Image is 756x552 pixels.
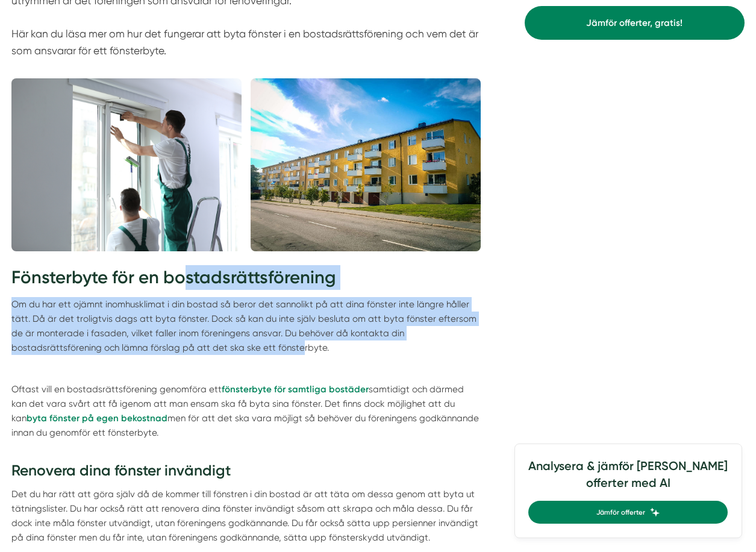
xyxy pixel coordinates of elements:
[11,265,481,297] h2: Fönsterbyte för en bostadsrättsförening
[525,6,745,40] a: Jämför offerter, gratis!
[596,507,645,518] span: Jämför offerter
[11,382,481,455] p: Oftast vill en bostadsrättsförening genomföra ett samtidigt och därmed kan det vara svårt att få ...
[251,78,481,251] img: fönsterbyte för fastigheter och BRF
[528,501,728,524] a: Jämför offerter
[11,460,481,487] h3: Renovera dina fönster invändigt
[11,297,481,356] p: Om du har ett ojämnt inomhusklimat i din bostad så beror det sannolikt på att dina fönster inte l...
[528,458,728,501] h4: Analysera & jämför [PERSON_NAME] offerter med AI
[222,384,369,395] a: fönsterbyte för samtliga bostäder
[11,487,481,545] p: Det du har rätt att göra själv då de kommer till fönstren i din bostad är att täta om dessa genom...
[11,78,242,251] img: bild
[27,413,167,424] a: byta fönster på egen bekostnad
